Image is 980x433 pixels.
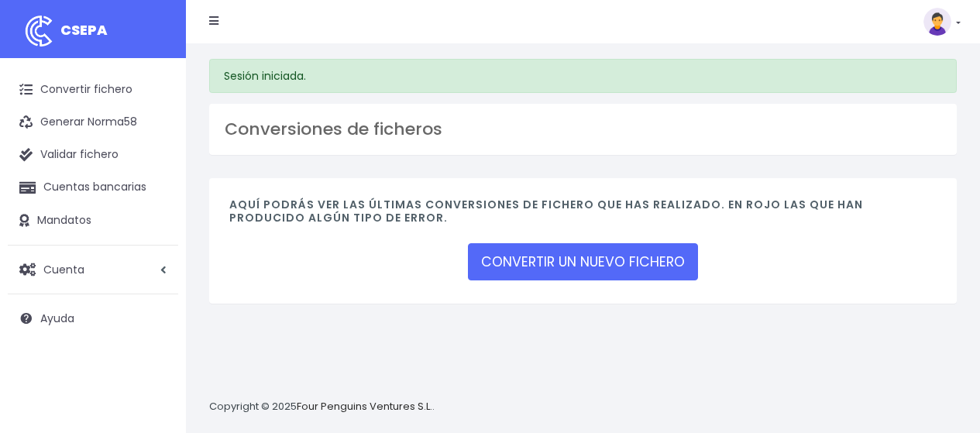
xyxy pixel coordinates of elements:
span: Ayuda [40,311,74,326]
p: Copyright © 2025 . [209,399,435,415]
div: Sesión iniciada. [209,59,957,93]
a: Ayuda [8,302,178,335]
a: Cuentas bancarias [8,171,178,204]
h3: Conversiones de ficheros [225,119,941,139]
a: Generar Norma58 [8,106,178,139]
a: Mandatos [8,204,178,237]
a: CONVERTIR UN NUEVO FICHERO [468,243,698,280]
img: logo [19,12,58,50]
a: Convertir fichero [8,74,178,106]
a: Validar fichero [8,139,178,171]
a: Four Penguins Ventures S.L. [297,399,432,414]
img: profile [923,8,951,36]
a: Cuenta [8,253,178,286]
h4: Aquí podrás ver las últimas conversiones de fichero que has realizado. En rojo las que han produc... [229,198,937,232]
span: Cuenta [43,261,84,277]
span: CSEPA [60,20,108,40]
